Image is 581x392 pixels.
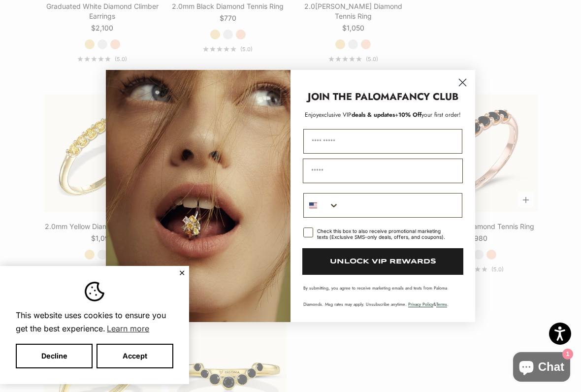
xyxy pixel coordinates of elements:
button: Search Countries [304,194,339,217]
img: Cookie banner [85,282,104,301]
span: Enjoy [305,110,319,119]
span: This website uses cookies to ensure you get the best experience. [16,309,173,336]
img: Loading... [106,70,290,322]
div: Check this box to also receive promotional marketing texts (Exclusive SMS-only deals, offers, and... [317,228,451,240]
button: Decline [16,344,93,368]
span: exclusive VIP [319,110,352,119]
button: Close dialog [454,74,471,91]
span: + your first order! [395,110,461,119]
button: UNLOCK VIP REWARDS [302,248,463,275]
a: Learn more [105,321,151,336]
a: Privacy Policy [408,301,433,307]
img: United States [309,201,317,209]
span: 10% Off [398,110,421,119]
input: First Name [303,129,462,154]
span: deals & updates [319,110,395,119]
button: Accept [97,344,173,368]
a: Terms [436,301,447,307]
input: Email [303,159,463,183]
strong: JOIN THE PALOMA [308,90,397,104]
p: By submitting, you agree to receive marketing emails and texts from Paloma Diamonds. Msg rates ma... [303,285,462,307]
button: Close [179,270,185,276]
span: & . [408,301,449,307]
strong: FANCY CLUB [397,90,458,104]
